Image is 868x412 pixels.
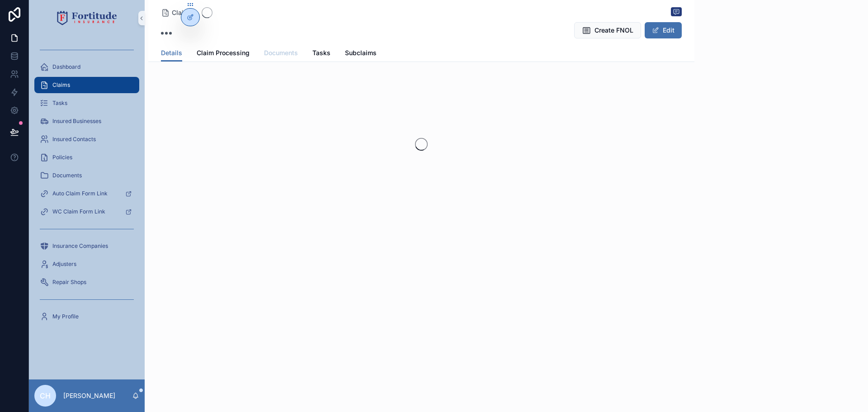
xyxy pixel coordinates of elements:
a: Details [161,45,182,62]
span: Adjusters [52,260,76,268]
a: WC Claim Form Link [34,204,139,220]
a: Auto Claim Form Link [34,185,139,202]
p: [PERSON_NAME] [63,391,115,400]
img: App logo [57,11,117,25]
span: Claims [52,81,70,89]
a: My Profile [34,308,139,325]
span: Dashboard [52,63,80,71]
a: Dashboard [34,59,139,75]
button: Edit [645,22,682,38]
a: Insured Contacts [34,131,139,147]
span: Policies [52,154,72,161]
span: Claims [172,8,193,17]
span: CH [40,390,51,401]
a: Insured Businesses [34,113,139,129]
a: Repair Shops [34,274,139,290]
a: Insurance Companies [34,238,139,254]
span: Details [161,48,182,57]
span: Tasks [52,99,67,107]
span: Repair Shops [52,279,86,286]
a: Subclaims [345,45,377,63]
a: Tasks [34,95,139,111]
span: Create FNOL [594,26,633,35]
a: Claims [34,77,139,93]
span: WC Claim Form Link [52,208,105,215]
span: Insurance Companies [52,242,108,250]
span: Claim Processing [197,48,250,57]
span: Insured Businesses [52,118,101,125]
span: My Profile [52,313,79,320]
div: scrollable content [29,36,145,336]
a: Documents [34,167,139,184]
a: Documents [264,45,298,63]
span: Subclaims [345,48,377,57]
a: Claim Processing [197,45,250,63]
span: Insured Contacts [52,136,96,143]
span: Documents [52,172,82,179]
a: Adjusters [34,256,139,272]
span: Auto Claim Form Link [52,190,108,197]
a: Tasks [312,45,330,63]
a: Claims [161,8,193,17]
span: Tasks [312,48,330,57]
button: Create FNOL [574,22,641,38]
span: Documents [264,48,298,57]
a: Policies [34,149,139,166]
